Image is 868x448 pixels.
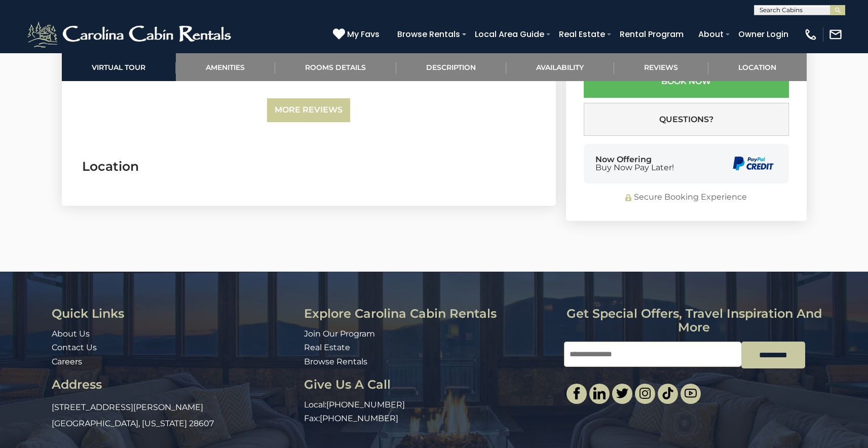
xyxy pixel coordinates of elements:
h3: Location [82,158,536,175]
img: facebook-single.svg [571,387,583,399]
button: Questions? [584,103,789,136]
a: More Reviews [267,98,350,122]
a: Careers [52,357,82,366]
a: Owner Login [733,25,794,43]
a: Rooms Details [275,53,396,81]
p: Local: [304,399,556,411]
img: phone-regular-white.png [804,27,818,42]
a: [PHONE_NUMBER] [326,400,405,409]
h3: Get special offers, travel inspiration and more [564,307,824,334]
p: [STREET_ADDRESS][PERSON_NAME] [GEOGRAPHIC_DATA], [US_STATE] 28607 [52,399,296,432]
a: Join Our Program [304,329,375,339]
div: Now Offering [595,156,674,172]
a: About [693,25,729,43]
img: linkedin-single.svg [593,387,606,399]
h3: Give Us A Call [304,378,556,391]
img: tiktok.svg [662,387,674,399]
a: Real Estate [554,25,610,43]
span: My Favs [347,28,380,41]
a: About Us [52,329,90,339]
h3: Quick Links [52,307,296,320]
img: White-1-2.png [25,19,236,50]
a: Browse Rentals [392,25,465,43]
img: twitter-single.svg [616,387,628,399]
img: mail-regular-white.png [828,27,843,42]
a: Amenities [176,53,275,81]
a: Browse Rentals [304,357,367,366]
div: Secure Booking Experience [584,192,789,203]
img: instagram-single.svg [639,387,651,399]
a: [PHONE_NUMBER] [320,414,398,423]
a: Location [708,53,807,81]
span: Buy Now Pay Later! [595,164,674,172]
button: Book Now [584,65,789,98]
a: Virtual Tour [62,53,176,81]
h3: Address [52,378,296,391]
a: Availability [506,53,614,81]
a: Real Estate [304,343,350,352]
a: Rental Program [615,25,689,43]
h3: Explore Carolina Cabin Rentals [304,307,556,320]
a: Reviews [614,53,708,81]
a: My Favs [333,28,382,41]
a: Local Area Guide [470,25,549,43]
img: youtube-light.svg [685,387,697,399]
a: Contact Us [52,343,97,352]
a: Description [396,53,506,81]
p: Fax: [304,413,556,425]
